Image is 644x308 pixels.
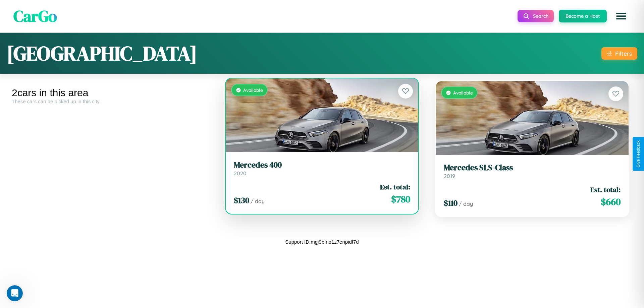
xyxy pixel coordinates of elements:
h1: [GEOGRAPHIC_DATA] [7,40,197,67]
button: Filters [601,47,637,60]
span: / day [251,198,265,204]
span: Available [453,90,473,96]
button: Open menu [612,7,631,25]
div: 2 cars in this area [12,87,212,99]
h3: Mercedes 400 [234,160,411,170]
span: $ 660 [601,195,621,208]
span: $ 110 [444,197,458,208]
span: Available [243,87,263,93]
span: Est. total: [590,185,621,194]
span: $ 130 [234,195,249,206]
span: Est. total: [380,182,410,192]
a: Mercedes 4002020 [234,160,411,177]
a: Mercedes SLS-Class2019 [444,163,621,179]
div: Give Feedback [636,140,641,168]
span: $ 780 [391,192,410,206]
div: Filters [615,50,632,57]
button: Search [518,10,554,22]
div: These cars can be picked up in this city. [12,99,212,104]
span: CarGo [13,5,57,27]
span: Search [533,13,548,19]
iframe: Intercom live chat [7,285,23,301]
button: Become a Host [559,10,607,22]
p: Support ID: mgj9bfno1z7enpidf7d [285,237,359,246]
span: 2020 [234,170,247,177]
span: / day [459,200,473,207]
span: 2019 [444,173,455,179]
h3: Mercedes SLS-Class [444,163,621,173]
